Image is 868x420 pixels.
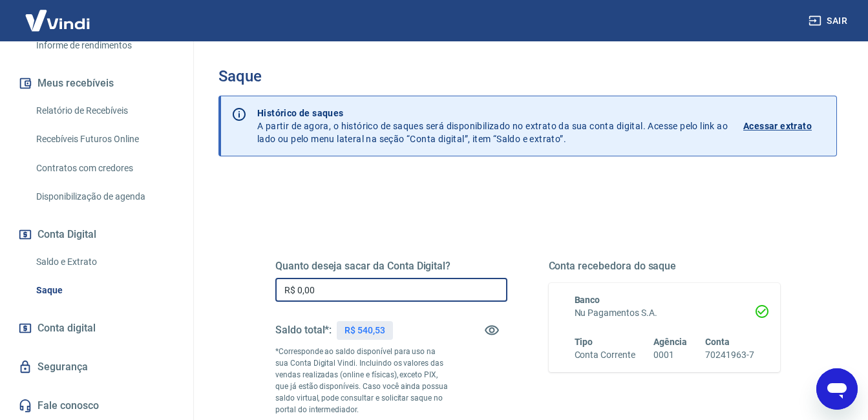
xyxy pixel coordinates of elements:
p: R$ 540,53 [344,324,385,337]
h5: Quanto deseja sacar da Conta Digital? [275,260,507,273]
h6: Conta Corrente [575,348,635,362]
a: Relatório de Recebíveis [31,98,178,124]
button: Sair [806,9,852,33]
a: Conta digital [16,314,178,342]
h6: Nu Pagamentos S.A. [575,306,755,320]
span: Conta [705,337,730,347]
span: Agência [653,337,687,347]
button: Meus recebíveis [16,69,178,98]
span: Conta digital [37,319,96,337]
a: Informe de rendimentos [31,32,178,59]
a: Saldo e Extrato [31,249,178,275]
span: Banco [575,295,600,305]
p: Acessar extrato [743,120,812,132]
h5: Conta recebedora do saque [549,260,781,273]
a: Disponibilização de agenda [31,184,178,210]
h6: 0001 [653,348,687,362]
a: Recebíveis Futuros Online [31,126,178,152]
span: Tipo [575,337,593,347]
a: Saque [31,277,178,304]
p: *Corresponde ao saldo disponível para uso na sua Conta Digital Vindi. Incluindo os valores das ve... [275,346,449,415]
p: A partir de agora, o histórico de saques será disponibilizado no extrato da sua conta digital. Ac... [257,107,728,145]
iframe: Botão para abrir a janela de mensagens [816,368,858,410]
h6: 70241963-7 [705,348,754,362]
a: Contratos com credores [31,155,178,182]
a: Segurança [16,353,178,381]
img: Vindi [16,1,100,40]
a: Fale conosco [16,392,178,420]
p: Histórico de saques [257,107,728,120]
button: Conta Digital [16,220,178,249]
h3: Saque [218,67,837,85]
a: Acessar extrato [743,107,826,145]
h5: Saldo total*: [275,324,332,337]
